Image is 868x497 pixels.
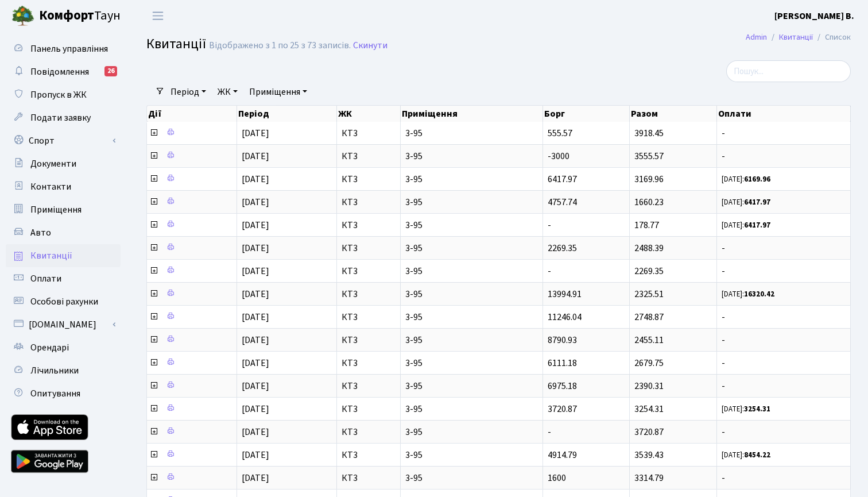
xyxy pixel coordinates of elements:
[722,174,770,184] small: [DATE]:
[722,427,846,437] span: -
[634,288,664,300] span: 2325.51
[146,34,206,54] span: Квитанції
[30,364,79,377] span: Лічильники
[237,106,337,122] th: Період
[548,472,566,484] span: 1600
[548,334,577,346] span: 8790.93
[242,265,269,278] span: [DATE]
[722,359,846,368] span: -
[245,82,312,102] a: Приміщення
[548,127,572,140] span: 555.57
[548,449,577,461] span: 4914.79
[543,106,629,122] th: Борг
[405,359,538,368] span: 3-95
[30,387,80,400] span: Опитування
[746,31,767,43] a: Admin
[6,382,121,405] a: Опитування
[342,404,396,414] span: КТ3
[634,173,664,186] span: 3169.96
[6,359,121,382] a: Лічильники
[634,242,664,255] span: 2488.39
[634,357,664,369] span: 2679.75
[548,265,551,278] span: -
[744,404,770,414] b: 3254.31
[30,226,51,239] span: Авто
[405,427,538,437] span: 3-95
[548,173,577,186] span: 6417.97
[30,43,108,55] span: Панель управління
[634,380,664,392] span: 2390.31
[744,174,770,184] b: 6169.96
[242,288,269,300] span: [DATE]
[634,196,664,209] span: 1660.23
[242,357,269,369] span: [DATE]
[342,313,396,322] span: КТ3
[548,403,577,415] span: 3720.87
[342,450,396,460] span: КТ3
[634,265,664,278] span: 2269.35
[147,106,237,122] th: Дії
[30,111,91,124] span: Подати заявку
[342,290,396,299] span: КТ3
[722,220,770,230] small: [DATE]:
[30,272,61,285] span: Оплати
[634,311,664,323] span: 2748.87
[779,31,813,43] a: Квитанції
[242,196,269,209] span: [DATE]
[634,150,664,163] span: 3555.57
[813,31,851,44] li: Список
[774,9,854,23] a: [PERSON_NAME] В.
[30,88,87,101] span: Пропуск в ЖК
[6,290,121,313] a: Особові рахунки
[405,336,538,345] span: 3-95
[405,267,538,276] span: 3-95
[405,175,538,184] span: 3-95
[39,6,121,26] span: Таун
[6,221,121,244] a: Авто
[405,404,538,414] span: 3-95
[548,242,577,255] span: 2269.35
[242,472,269,484] span: [DATE]
[6,83,121,106] a: Пропуск в ЖК
[405,129,538,138] span: 3-95
[39,6,94,25] b: Комфорт
[401,106,543,122] th: Приміщення
[634,449,664,461] span: 3539.43
[242,150,269,163] span: [DATE]
[405,290,538,299] span: 3-95
[722,450,770,460] small: [DATE]:
[242,449,269,461] span: [DATE]
[548,288,582,300] span: 13994.91
[405,473,538,483] span: 3-95
[242,173,269,186] span: [DATE]
[744,289,774,299] b: 16320.42
[744,220,770,230] b: 6417.97
[342,221,396,230] span: КТ3
[6,129,121,152] a: Спорт
[6,152,121,175] a: Документи
[342,198,396,207] span: КТ3
[30,249,72,262] span: Квитанції
[30,203,82,216] span: Приміщення
[634,472,664,484] span: 3314.79
[634,219,659,232] span: 178.77
[722,152,846,161] span: -
[405,198,538,207] span: 3-95
[634,426,664,438] span: 3720.87
[722,244,846,253] span: -
[30,341,69,354] span: Орендарі
[6,244,121,267] a: Квитанції
[726,60,851,82] input: Пошук...
[548,219,551,232] span: -
[242,426,269,438] span: [DATE]
[342,382,396,391] span: КТ3
[722,473,846,483] span: -
[144,6,172,25] button: Переключити навігацію
[717,106,851,122] th: Оплати
[342,267,396,276] span: КТ3
[30,157,76,170] span: Документи
[209,40,351,51] div: Відображено з 1 по 25 з 73 записів.
[722,382,846,391] span: -
[242,334,269,346] span: [DATE]
[744,450,770,460] b: 8454.22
